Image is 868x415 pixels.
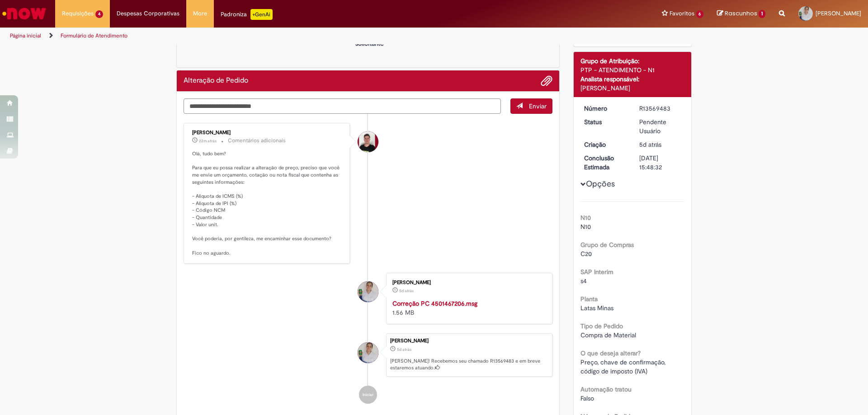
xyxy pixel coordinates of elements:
span: Favoritos [670,9,694,18]
span: 5d atrás [399,288,414,294]
a: Formulário de Atendimento [61,32,127,39]
span: Latas Minas [580,304,613,312]
b: Grupo de Compras [580,241,634,249]
a: Correção PC 4501467206.msg [392,299,477,308]
ul: Trilhas de página [7,28,572,44]
div: [PERSON_NAME] [392,280,543,285]
small: Comentários adicionais [228,137,286,145]
p: [PERSON_NAME]! Recebemos seu chamado R13569483 e em breve estaremos atuando. [390,358,547,372]
div: Maria Eduarda Venancio dos Santos [358,281,378,302]
span: 5d atrás [639,140,661,149]
a: Rascunhos [717,9,765,18]
button: Enviar [510,98,552,114]
div: Matheus Henrique Drudi [358,131,378,152]
div: [PERSON_NAME] [192,130,343,135]
span: N10 [580,223,591,231]
span: 22m atrás [199,138,217,144]
img: ServiceNow [1,5,47,23]
span: Preço, chave de confirmação, código de imposto (IVA) [580,358,667,375]
time: 26/09/2025 09:48:26 [399,288,414,294]
div: PTP - ATENDIMENTO - N1 [580,65,685,75]
button: Adicionar anexos [541,75,552,87]
div: [PERSON_NAME] [390,338,547,344]
textarea: Digite sua mensagem aqui... [184,98,501,114]
div: 1.56 MB [392,299,543,317]
b: Planta [580,295,598,303]
div: R13569483 [639,104,681,113]
span: [PERSON_NAME] [816,9,861,17]
span: s4 [580,277,587,285]
span: C20 [580,250,592,258]
div: Analista responsável: [580,75,685,84]
b: SAP Interim [580,268,613,276]
span: Requisições [62,9,94,18]
span: Rascunhos [725,9,757,18]
div: Maria Eduarda Venancio dos Santos [358,342,378,363]
p: Olá, tudo bem? Para que eu possa realizar a alteração de preço, preciso que você me envie um orça... [192,150,343,257]
dt: Criação [577,140,633,149]
b: Tipo de Pedido [580,322,623,330]
li: Maria Eduarda Venancio dos Santos [184,333,552,377]
p: +GenAi [250,9,273,20]
span: More [193,9,207,18]
ul: Histórico de tíquete [184,114,552,413]
dt: Conclusão Estimada [577,154,633,172]
span: Despesas Corporativas [117,9,179,18]
div: 26/09/2025 09:48:29 [639,140,681,149]
div: Padroniza [221,9,273,20]
a: Página inicial [10,32,41,39]
time: 26/09/2025 09:48:29 [397,347,411,352]
div: [PERSON_NAME] [580,84,685,93]
span: 6 [696,10,704,18]
time: 26/09/2025 09:48:29 [639,140,661,149]
b: N10 [580,214,591,222]
div: Pendente Usuário [639,117,681,135]
span: Enviar [529,102,547,110]
div: [DATE] 15:48:32 [639,154,681,172]
b: Automação tratou [580,385,632,393]
span: Falso [580,394,594,402]
span: Compra de Material [580,331,636,339]
dt: Status [577,117,633,126]
span: 5d atrás [397,347,411,352]
dt: Número [577,104,633,113]
span: 1 [759,10,765,18]
div: Grupo de Atribuição: [580,56,685,65]
b: O que deseja alterar? [580,349,641,357]
span: 4 [95,10,103,18]
h2: Alteração de Pedido Histórico de tíquete [184,77,248,85]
